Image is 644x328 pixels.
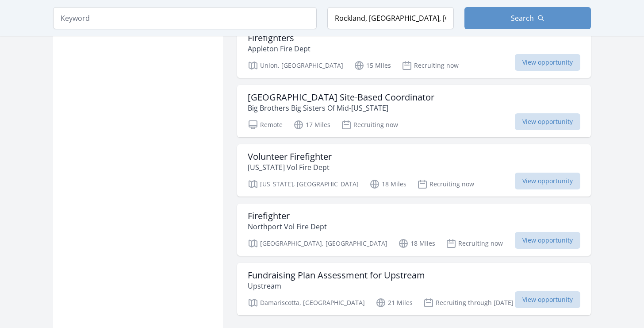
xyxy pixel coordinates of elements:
p: 21 Miles [376,297,413,308]
span: Search [511,13,534,23]
input: Location [327,7,454,29]
p: Union, [GEOGRAPHIC_DATA] [248,60,343,71]
a: Firefighters Appleton Fire Dept Union, [GEOGRAPHIC_DATA] 15 Miles Recruiting now View opportunity [237,26,591,78]
p: Remote [248,120,283,130]
p: Recruiting now [402,60,459,71]
p: Recruiting now [417,179,474,189]
p: 18 Miles [369,179,406,189]
p: Upstream [248,281,425,291]
h3: [GEOGRAPHIC_DATA] Site-Based Coordinator [248,92,434,103]
h3: Fundraising Plan Assessment for Upstream [248,270,425,281]
a: Volunteer Firefighter [US_STATE] Vol Fire Dept [US_STATE], [GEOGRAPHIC_DATA] 18 Miles Recruiting ... [237,144,591,197]
p: Recruiting now [446,238,503,249]
h3: Volunteer Firefighter [248,151,332,162]
span: View opportunity [515,173,580,189]
span: View opportunity [515,113,580,130]
p: Recruiting through [DATE] [423,297,514,308]
h3: Firefighters [248,33,310,43]
p: [US_STATE], [GEOGRAPHIC_DATA] [248,179,359,189]
h3: Firefighter [248,211,327,221]
p: Damariscotta, [GEOGRAPHIC_DATA] [248,297,365,308]
p: [GEOGRAPHIC_DATA], [GEOGRAPHIC_DATA] [248,238,387,249]
p: Appleton Fire Dept [248,43,310,54]
span: View opportunity [515,232,580,249]
p: 15 Miles [354,60,391,71]
p: [US_STATE] Vol Fire Dept [248,162,332,173]
p: Big Brothers Big Sisters Of Mid-[US_STATE] [248,103,434,113]
p: 17 Miles [293,120,330,130]
span: View opportunity [515,54,580,71]
a: Fundraising Plan Assessment for Upstream Upstream Damariscotta, [GEOGRAPHIC_DATA] 21 Miles Recrui... [237,263,591,315]
button: Search [464,7,591,29]
p: Recruiting now [341,120,398,130]
input: Keyword [53,7,317,29]
span: View opportunity [515,291,580,308]
p: Northport Vol Fire Dept [248,221,327,232]
p: 18 Miles [398,238,435,249]
a: [GEOGRAPHIC_DATA] Site-Based Coordinator Big Brothers Big Sisters Of Mid-[US_STATE] Remote 17 Mil... [237,85,591,137]
a: Firefighter Northport Vol Fire Dept [GEOGRAPHIC_DATA], [GEOGRAPHIC_DATA] 18 Miles Recruiting now ... [237,204,591,256]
